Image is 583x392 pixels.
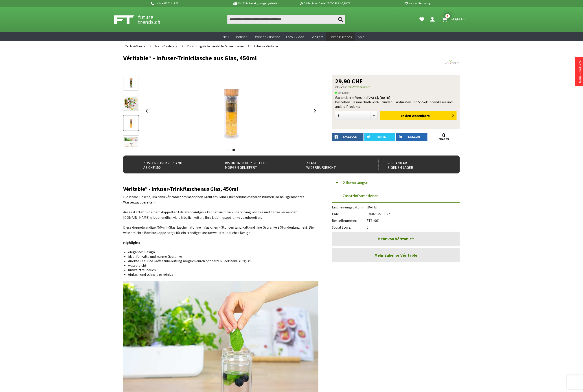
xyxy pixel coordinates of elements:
span: Neu [223,35,229,39]
b: [DATE], [DATE] [367,95,390,100]
span: Technik-Trends [125,44,145,48]
a: Neu [220,32,232,41]
a: Technik-Trends [326,32,355,41]
span: Bestellnummer: [332,218,367,223]
img: Shop Futuretrends - zur Startseite wechseln [114,14,170,25]
div: 3760262513027 [332,209,460,216]
a: Drohnen Zubehör [251,32,283,41]
img: Vorschau: Véritable® - Infuser-Trinkflasche aus Glas, 450ml [125,76,137,89]
p: inkl. MwSt. [335,84,457,90]
li: elegantes Design [128,250,315,254]
span: 29,90 CHF [335,78,363,84]
a: Foto + Video [283,32,307,41]
span: Micro Gardening [155,44,177,48]
a: twitter [364,133,396,141]
span: Erscheinungsdatum: [332,205,367,209]
div: 0 [332,223,460,230]
span: 1 [445,14,450,18]
li: ideal für kalte und warme Getränke [128,254,315,259]
button: In den Warenkorb [380,111,457,120]
p: Die ideale Flasche, um dank Véritable®aromatischen Kräutern, Mini-Früchtenund essbaren Blumen Ihr... [123,194,318,205]
span: Drohnen [235,35,248,39]
li: wasserdicht [128,263,315,268]
img: Véritable® [444,55,460,70]
span: Social Score: [332,225,367,230]
strong: Highlights [123,240,140,245]
button: Zusatzinformationen [332,189,460,203]
a: 0 [428,133,460,138]
p: Ausgestattet mit einem doppelten Edelstahl-Aufguss kanner auch zur Zubereitung von Tee und Kaffee... [123,209,318,220]
p: Kauf auf Rechnung [360,1,430,6]
span: Drohnen Zubehör [254,35,280,39]
a: Warenkorb [440,15,469,24]
div: Bis um 16:00 Uhr bestellt Morgen geliefert [216,159,287,170]
span: Ersatz Lingots für Véritable Zimmergarten [187,44,244,48]
span: LinkedIn [408,135,420,138]
span: An Lager [335,90,350,95]
span: facebook [343,135,357,138]
span: Foto + Video [286,35,304,39]
a: Neue Produkte [578,60,582,83]
p: Diese doppelwandige 450-ml-Glasflasche hält Ihre Infusionen 4 Stunden lang kalt und Ihre Getränke... [123,225,318,235]
a: facebook [332,133,364,141]
li: umweltfreundlich [128,268,315,272]
a: zzgl. Versandkosten [347,85,370,89]
a: shares [428,138,460,141]
button: 0 Bewertungen [332,176,460,189]
span: 119,60 CHF [451,15,467,22]
a: Zubehör Véritable [252,41,280,51]
div: FT14061 [332,216,460,223]
p: Hotline 032 511 11 03 [150,1,220,6]
span: EAN: [332,212,367,216]
span: Warenkorb [412,113,430,118]
p: DJI Drohnen Dealer [GEOGRAPHIC_DATA] [290,1,360,6]
a: Meine Favoriten [417,15,426,24]
a: Gadgets [307,32,326,41]
span: Technik-Trends [329,35,352,39]
div: [DATE] [332,203,460,209]
span: In den [401,113,411,118]
input: Produkt, Marke, Kategorie, EAN, Artikelnummer… [227,15,345,24]
span: Sale [358,35,365,39]
a: LinkedIn [396,133,427,141]
a: Mehr von Véritable® [332,232,460,246]
h2: Véritable® - Infuser-Trinkflasche aus Glas, 450ml [123,186,318,192]
div: Garantierter Versand Bestellen Sie innerhalb von dieses und andere Produkte. [335,95,457,109]
a: Micro Gardening [153,41,180,51]
a: Sale [355,32,368,41]
span: Gadgets [311,35,323,39]
a: Ersatz Lingots für Véritable Zimmergarten [185,41,246,51]
a: Drohnen [232,32,251,41]
span: 6 Stunden, 14 Minuten und 55 Sekunden [377,100,437,104]
li: direkte Tee- und Kaffeezubereitung möglich durch doppelten Edelstahl-Aufguss [128,259,315,263]
div: Versand ab eigenem Lager [379,159,450,170]
a: Mehr Zubehör Véritable [332,248,460,262]
li: einfach und schnell zu reinigen [128,272,315,277]
div: 7 Tage Widerrufsrecht [297,159,369,170]
a: Hi, Serdar - Dein Konto [428,15,438,24]
a: Technik-Trends [123,41,147,51]
div: Kostenloser Versand ab CHF 150 [134,159,206,170]
h1: Véritable® - Infuser-Trinkflasche aus Glas, 450ml [123,55,392,61]
button: Suchen [336,15,345,24]
p: Bis 16 Uhr bestellt, morgen geliefert. [220,1,290,6]
span: twitter [377,135,388,138]
span: Zubehör Véritable [254,44,278,48]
